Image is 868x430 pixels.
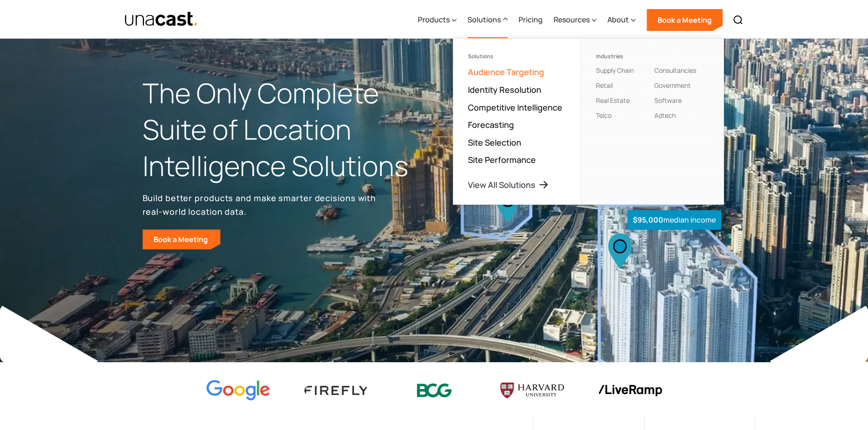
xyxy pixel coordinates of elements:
a: View All Solutions [468,179,549,190]
a: Supply Chain [596,66,634,75]
div: Solutions [468,53,566,60]
a: Government [654,81,691,90]
a: Real Estate [596,96,630,105]
div: median income [627,210,721,230]
a: Competitive Intelligence [468,102,562,113]
img: liveramp logo [598,385,662,396]
nav: Solutions [453,38,724,205]
img: Firefly Advertising logo [304,386,368,395]
img: Unacast text logo [124,11,199,27]
a: Adtech [654,111,676,120]
a: Consultancies [654,66,696,75]
a: Audience Targeting [468,66,544,77]
div: Resources [554,1,596,39]
div: Solutions [467,1,508,39]
a: Forecasting [468,119,514,130]
img: Google logo Color [206,380,270,401]
div: Industries [596,53,651,60]
a: Retail [596,81,613,90]
a: Site Selection [468,137,521,148]
a: home [124,11,199,27]
strong: $95,000 [633,215,663,225]
a: Pricing [519,1,543,39]
div: About [607,14,629,25]
a: Telco [596,111,611,120]
img: Search icon [733,15,744,25]
a: Identity Resolution [468,84,541,95]
a: Book a Meeting [647,9,723,31]
div: About [607,1,636,39]
p: Build better products and make smarter decisions with real-world location data. [143,191,380,218]
a: Book a Meeting [143,229,221,249]
div: Solutions [467,14,501,25]
a: Software [654,96,682,105]
h1: The Only Complete Suite of Location Intelligence Solutions [143,75,434,184]
img: BCG logo [402,378,466,404]
div: Products [418,1,457,39]
img: Harvard U logo [500,379,564,401]
a: Site Performance [468,154,536,165]
div: Resources [554,14,590,25]
div: Products [418,14,450,25]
